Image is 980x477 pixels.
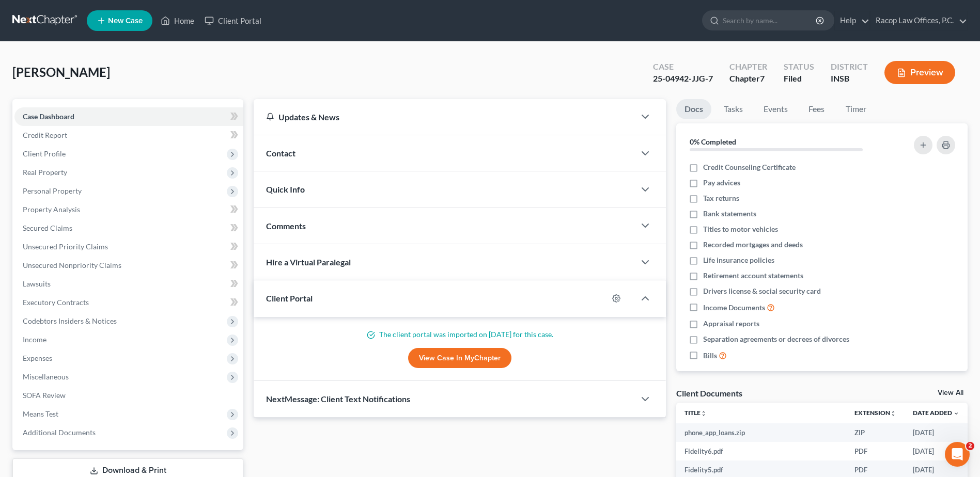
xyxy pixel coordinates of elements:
[685,409,707,417] a: Titleunfold_more
[729,61,767,73] div: Chapter
[703,334,849,344] span: Separation agreements or decrees of divorces
[837,99,875,119] a: Timer
[23,131,67,139] span: Credit Report
[266,293,313,303] span: Client Portal
[723,11,817,30] input: Search by name...
[23,205,80,214] span: Property Analysis
[846,423,905,442] td: ZIP
[23,149,66,158] span: Client Profile
[703,162,796,172] span: Credit Counseling Certificate
[266,257,351,267] span: Hire a Virtual Paralegal
[846,442,905,460] td: PDF
[676,99,711,119] a: Docs
[108,17,143,25] span: New Case
[676,442,846,460] td: Fidelity6.pdf
[653,61,713,73] div: Case
[266,112,623,122] div: Updates & News
[831,73,868,85] div: INSB
[966,442,974,450] span: 2
[653,73,713,85] div: 25-04942-JJG-7
[14,126,243,145] a: Credit Report
[835,11,869,30] a: Help
[14,275,243,293] a: Lawsuits
[199,11,267,30] a: Client Portal
[23,261,121,269] span: Unsecured Nonpriority Claims
[14,237,243,256] a: Unsecured Priority Claims
[23,186,82,195] span: Personal Property
[23,224,72,232] span: Secured Claims
[23,279,51,288] span: Lawsuits
[14,293,243,312] a: Executory Contracts
[831,61,868,73] div: District
[854,409,896,417] a: Extensionunfold_more
[23,372,69,381] span: Miscellaneous
[703,178,740,188] span: Pay advices
[266,221,306,231] span: Comments
[715,99,751,119] a: Tasks
[14,386,243,405] a: SOFA Review
[800,99,833,119] a: Fees
[905,423,968,442] td: [DATE]
[784,73,814,85] div: Filed
[703,209,756,219] span: Bank statements
[703,303,765,313] span: Income Documents
[870,11,967,30] a: Racop Law Offices, P.C.
[23,428,96,437] span: Additional Documents
[760,73,765,83] span: 7
[913,409,959,417] a: Date Added expand_more
[690,137,736,146] strong: 0% Completed
[266,184,305,194] span: Quick Info
[703,193,739,203] span: Tax returns
[905,442,968,460] td: [DATE]
[266,329,654,340] p: The client portal was imported on [DATE] for this case.
[23,316,117,325] span: Codebtors Insiders & Notices
[784,61,814,73] div: Status
[884,61,955,84] button: Preview
[23,298,89,307] span: Executory Contracts
[155,11,199,30] a: Home
[701,410,707,417] i: unfold_more
[14,219,243,237] a: Secured Claims
[266,394,410,404] span: NextMessage: Client Text Notifications
[703,286,821,296] span: Drivers license & social security card
[408,348,511,369] a: View Case in MyChapter
[266,148,295,158] span: Contact
[23,409,58,418] span: Means Test
[676,423,846,442] td: phone_app_loans.zip
[703,240,803,250] span: Recorded mortgages and deeds
[14,107,243,126] a: Case Dashboard
[703,319,759,329] span: Appraisal reports
[945,442,970,467] iframe: Intercom live chat
[729,73,767,85] div: Chapter
[703,351,717,361] span: Bills
[12,65,110,79] span: [PERSON_NAME]
[703,271,803,281] span: Retirement account statements
[23,168,67,177] span: Real Property
[23,335,46,344] span: Income
[890,410,896,417] i: unfold_more
[938,389,963,396] a: View All
[703,255,774,265] span: Life insurance policies
[14,256,243,275] a: Unsecured Nonpriority Claims
[953,410,959,417] i: expand_more
[23,112,74,121] span: Case Dashboard
[14,200,243,219] a: Property Analysis
[23,391,66,400] span: SOFA Review
[676,388,742,399] div: Client Documents
[23,242,108,251] span: Unsecured Priority Claims
[23,354,52,362] span: Expenses
[755,99,796,119] a: Events
[703,224,778,234] span: Titles to motor vehicles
